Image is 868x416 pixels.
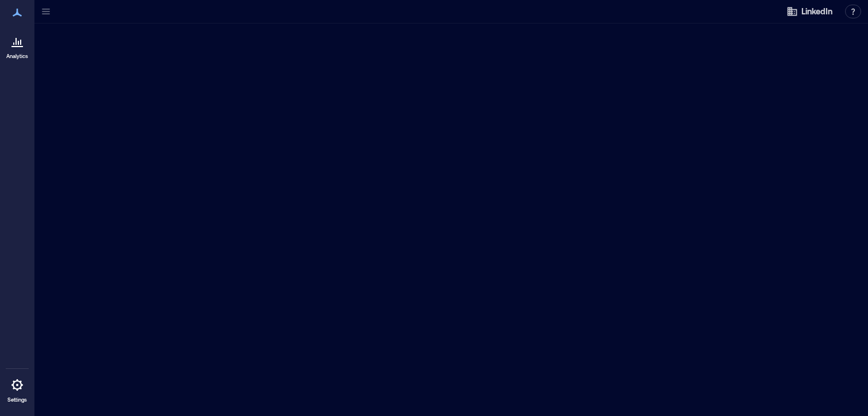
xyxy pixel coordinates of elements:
[783,2,836,21] button: LinkedIn
[3,371,31,407] a: Settings
[6,53,28,60] p: Analytics
[7,396,27,403] p: Settings
[801,6,832,17] span: LinkedIn
[3,28,32,63] a: Analytics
